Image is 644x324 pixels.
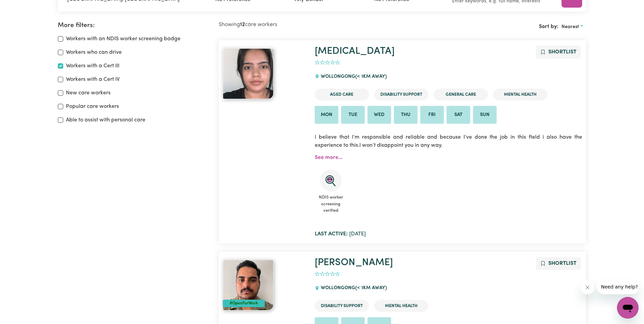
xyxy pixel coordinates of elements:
li: General Care [434,89,488,100]
li: Available on Wed [367,106,391,124]
button: Add to shortlist [536,257,581,270]
span: Shortlist [548,49,576,55]
span: (< 1km away) [355,285,387,291]
div: #OpenForWork [223,300,265,307]
div: WOLLONGONG [315,279,391,297]
label: Workers with a Cert III [66,62,119,70]
label: Popular care workers [66,102,119,111]
label: Workers who can drive [66,48,122,56]
li: Available on Tue [341,106,365,124]
h2: Showing care workers [219,22,403,28]
label: New care workers [66,89,111,97]
a: Saroj #OpenForWork [223,260,307,310]
li: Available on Fri [420,106,444,124]
iframe: Message from company [597,279,639,294]
button: Add to shortlist [536,46,581,59]
li: Aged Care [315,89,369,100]
span: Sort by: [539,24,558,29]
li: Available on Sat [447,106,470,124]
p: I believe that I’m responsible and reliable and because I’ve done the job in this field i also ha... [315,129,582,154]
h2: More filters: [58,22,211,29]
label: Workers with a Cert IV [66,75,120,84]
a: See more... [315,155,342,160]
iframe: Button to launch messaging window [617,297,639,319]
li: Available on Thu [394,106,418,124]
div: WOLLONGONG [315,68,391,86]
li: Available on Mon [315,106,338,124]
a: [PERSON_NAME] [315,258,393,268]
img: View Nikita's profile [223,48,273,99]
button: Sort search results [558,22,586,32]
div: add rating by typing an integer from 0 to 5 or pressing arrow keys [315,270,340,278]
li: Available on Sun [473,106,497,124]
span: NDIS worker screening verified [315,191,347,216]
li: Mental Health [374,300,428,312]
span: Nearest [562,24,579,29]
label: Able to assist with personal care [66,116,145,124]
a: [MEDICAL_DATA] [315,46,395,56]
b: 12 [240,22,245,27]
li: Disability Support [374,89,428,100]
span: Shortlist [548,261,576,266]
img: View Saroj 's profile [223,260,273,310]
span: (< 1km away) [355,74,387,79]
li: Disability Support [315,300,369,312]
div: add rating by typing an integer from 0 to 5 or pressing arrow keys [315,59,340,67]
b: Last active: [315,231,348,237]
img: NDIS Worker Screening Verified [320,170,342,191]
iframe: Close message [581,281,594,294]
span: [DATE] [315,231,366,237]
label: Workers with an NDIS worker screening badge [66,35,181,43]
a: Nikita [223,48,307,99]
li: Mental Health [493,89,547,100]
